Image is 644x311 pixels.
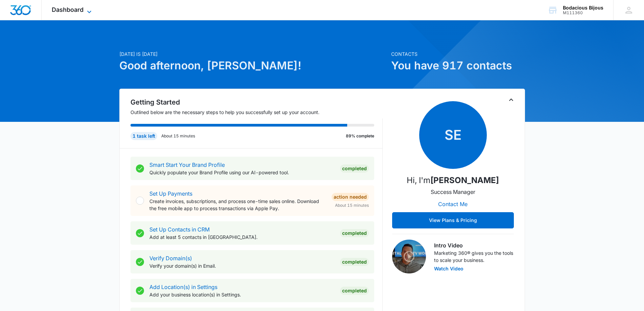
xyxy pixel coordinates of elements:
strong: [PERSON_NAME] [430,175,499,185]
p: 89% complete [346,133,374,139]
button: Toggle Collapse [507,96,515,104]
p: Hi, I'm [407,174,499,186]
h2: Getting Started [130,97,383,107]
h1: You have 917 contacts [391,58,525,74]
button: View Plans & Pricing [392,212,514,228]
button: Contact Me [431,196,474,212]
a: Smart Start Your Brand Profile [149,161,225,168]
span: About 15 minutes [335,202,369,208]
a: Set Up Contacts in CRM [149,226,210,233]
p: About 15 minutes [161,133,195,139]
button: Watch Video [434,266,463,271]
img: Intro Video [392,240,426,273]
p: Marketing 360® gives you the tools to scale your business. [434,249,514,264]
p: Verify your domain(s) in Email. [149,262,335,269]
p: Quickly populate your Brand Profile using our AI-powered tool. [149,169,335,176]
p: Contacts [391,50,525,58]
p: Create invoices, subscriptions, and process one-time sales online. Download the free mobile app t... [149,198,326,212]
p: Outlined below are the necessary steps to help you successfully set up your account. [130,109,383,116]
span: SE [419,101,487,169]
div: account id [563,10,603,15]
p: Add your business location(s) in Settings. [149,291,335,298]
span: Dashboard [52,6,84,13]
div: Action Needed [332,193,369,201]
p: Success Manager [431,188,475,196]
div: Completed [340,229,369,237]
div: account name [563,5,603,10]
p: Add at least 5 contacts in [GEOGRAPHIC_DATA]. [149,234,335,241]
div: Completed [340,287,369,295]
a: Set Up Payments [149,190,192,197]
h3: Intro Video [434,241,514,249]
div: 1 task left [130,132,157,140]
div: Completed [340,258,369,266]
a: Add Location(s) in Settings [149,284,217,290]
h1: Good afternoon, [PERSON_NAME]! [119,58,387,74]
a: Verify Domain(s) [149,255,192,262]
p: [DATE] is [DATE] [119,50,387,58]
div: Completed [340,164,369,173]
